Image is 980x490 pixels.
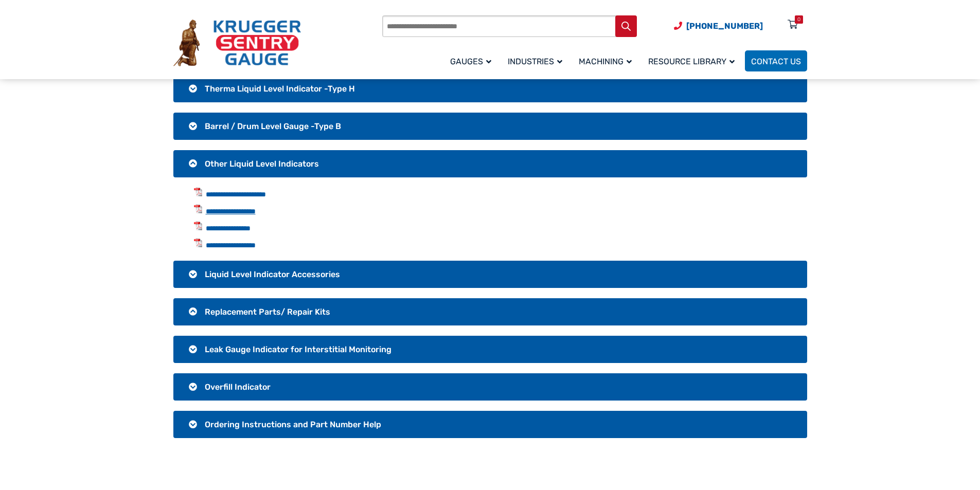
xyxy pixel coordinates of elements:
[686,21,763,31] span: [PHONE_NUMBER]
[648,57,735,66] span: Resource Library
[205,307,330,317] span: Replacement Parts/ Repair Kits
[579,57,632,66] span: Machining
[444,49,502,73] a: Gauges
[797,15,800,24] div: 0
[205,344,391,354] span: Leak Gauge Indicator for Interstitial Monitoring
[205,84,355,94] span: Therma Liquid Level Indicator -Type H
[508,57,562,66] span: Industries
[674,20,763,32] a: Phone Number (920) 434-8860
[205,382,271,392] span: Overfill Indicator
[205,159,319,169] span: Other Liquid Level Indicators
[502,49,573,73] a: Industries
[642,49,745,73] a: Resource Library
[450,57,491,66] span: Gauges
[751,57,801,66] span: Contact Us
[205,420,381,429] span: Ordering Instructions and Part Number Help
[173,20,301,67] img: Krueger Sentry Gauge
[205,269,340,279] span: Liquid Level Indicator Accessories
[573,49,642,73] a: Machining
[205,121,341,131] span: Barrel / Drum Level Gauge -Type B
[745,50,807,71] a: Contact Us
